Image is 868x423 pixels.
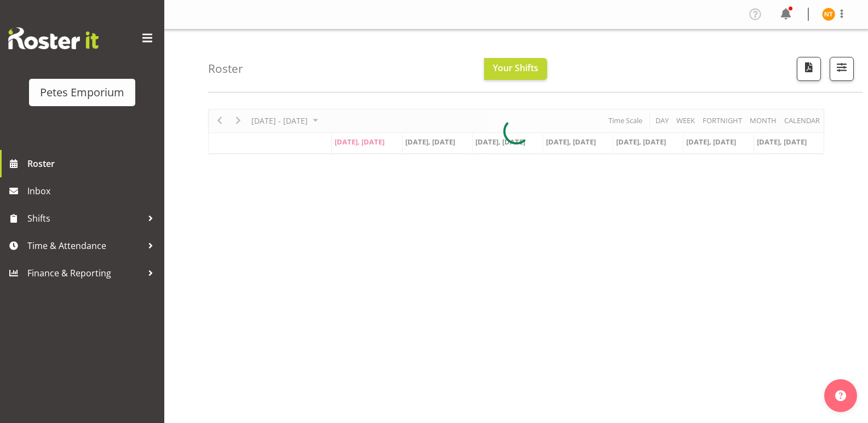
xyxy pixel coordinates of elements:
span: Inbox [27,183,159,199]
div: Petes Emporium [40,84,124,101]
span: Shifts [27,210,142,227]
button: Download a PDF of the roster according to the set date range. [797,57,821,81]
img: help-xxl-2.png [835,390,846,401]
h4: Roster [208,62,243,75]
span: Roster [27,155,159,172]
button: Filter Shifts [830,57,854,81]
img: nicole-thomson8388.jpg [822,8,835,21]
img: Rosterit website logo [8,27,99,49]
span: Your Shifts [493,62,538,74]
span: Finance & Reporting [27,265,142,281]
span: Time & Attendance [27,237,142,254]
button: Your Shifts [484,58,547,80]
